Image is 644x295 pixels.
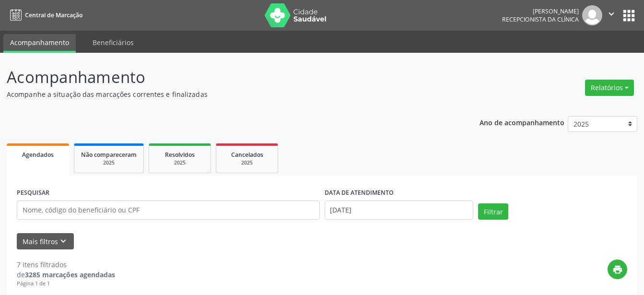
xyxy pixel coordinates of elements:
button: Filtrar [478,203,508,220]
button: apps [621,7,637,24]
div: 2025 [156,159,204,166]
p: Ano de acompanhamento [480,116,564,128]
p: Acompanhe a situação das marcações correntes e finalizadas [7,89,448,99]
div: [PERSON_NAME] [502,7,579,15]
div: 2025 [223,159,271,166]
span: Cancelados [231,151,263,159]
span: Agendados [22,151,54,159]
button: print [608,260,627,279]
i:  [606,9,617,19]
p: Acompanhamento [7,65,448,89]
label: PESQUISAR [17,186,49,201]
div: 2025 [81,159,137,166]
button: Relatórios [585,80,634,96]
div: Página 1 de 1 [17,280,115,288]
a: Acompanhamento [3,34,76,53]
a: Central de Marcação [7,7,82,23]
img: img [582,5,602,25]
button:  [602,5,621,25]
i: print [612,264,623,275]
button: Mais filtroskeyboard_arrow_down [17,233,74,250]
div: de [17,270,115,280]
input: Nome, código do beneficiário ou CPF [17,201,320,220]
a: Beneficiários [86,34,141,51]
span: Resolvidos [165,151,195,159]
span: Recepcionista da clínica [502,15,579,24]
i: keyboard_arrow_down [58,236,69,247]
span: Central de Marcação [25,11,82,19]
span: Não compareceram [81,151,137,159]
label: DATA DE ATENDIMENTO [325,186,394,201]
strong: 3285 marcações agendadas [25,270,115,279]
div: 7 itens filtrados [17,260,115,270]
input: Selecione um intervalo [325,201,474,220]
